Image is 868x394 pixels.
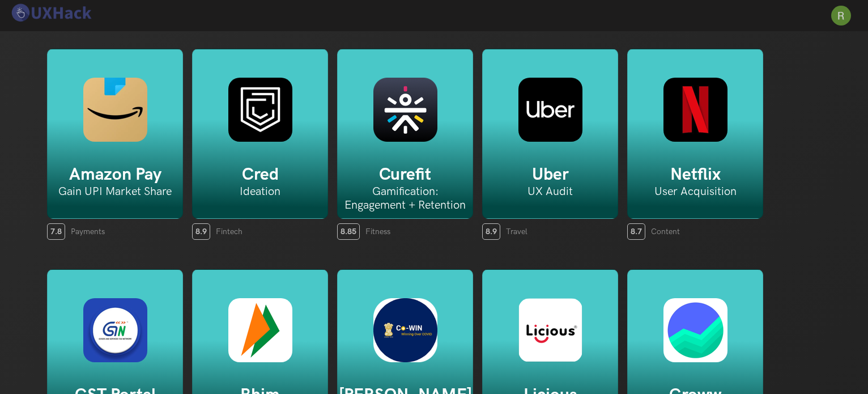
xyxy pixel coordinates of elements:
[338,164,473,185] h5: Curefit
[482,223,500,240] span: 8.9
[192,49,328,240] a: Cred Ideation 8.9 Fintech
[628,185,763,198] h6: User Acquisition
[365,227,390,236] span: Fitness
[338,185,473,212] h6: Gamification: Engagement + Retention
[482,49,618,240] a: Uber UX Audit 8.9 Travel
[192,223,210,240] span: 8.9
[831,6,851,26] img: Your profile pic
[216,227,242,236] span: Fintech
[8,3,93,23] img: UXHack logo
[48,185,182,198] h6: Gain UPI Market Share
[627,223,645,240] span: 8.7
[48,164,182,185] h5: Amazon Pay
[483,164,618,185] h5: Uber
[193,164,327,185] h5: Cred
[627,49,763,240] a: Netflix User Acquisition 8.7 Content
[628,164,763,185] h5: Netflix
[506,227,527,236] span: Travel
[47,49,183,240] a: Amazon Pay Gain UPI Market Share 7.8 Payments
[483,185,618,198] h6: UX Audit
[337,49,473,240] a: Curefit Gamification: Engagement + Retention 8.85 Fitness
[193,185,327,198] h6: Ideation
[47,223,65,240] span: 7.8
[651,227,680,236] span: Content
[71,227,105,236] span: Payments
[337,223,360,240] span: 8.85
